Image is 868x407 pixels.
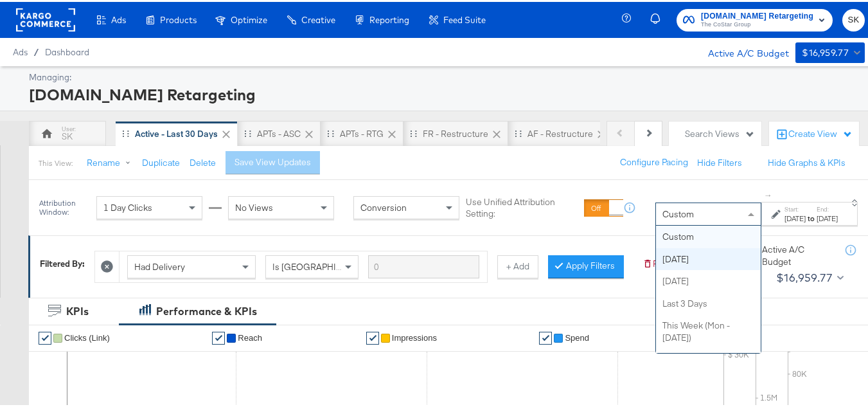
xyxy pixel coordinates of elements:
label: Start: [784,203,806,212]
a: Dashboard [45,45,89,55]
div: [DATE] [656,268,761,291]
a: ✔ [39,330,51,343]
div: Drag to reorder tab [244,128,251,135]
strong: to [806,212,817,221]
div: Drag to reorder tab [327,128,334,135]
div: [DATE] [817,212,838,222]
span: [DOMAIN_NAME] Retargeting [701,8,813,21]
div: Filtered By: [40,256,85,268]
span: SK [847,11,860,26]
span: Reach [238,331,262,341]
div: Managing: [29,69,862,82]
span: / [28,45,45,55]
div: Active A/C Budget [762,242,833,266]
label: Use Unified Attribution Setting: [466,194,579,218]
button: + Add [497,253,538,276]
a: ✔ [212,330,225,343]
div: [DATE] [656,246,761,269]
div: KPIs [66,302,89,317]
div: Drag to reorder tab [410,128,417,135]
button: SK [842,7,865,30]
div: $16,959.77 [802,43,849,59]
button: Remove Filters [642,256,713,268]
div: Custom [656,224,761,246]
div: Last 3 Days [656,291,761,313]
div: This Week (Sun - [DATE]) [656,347,761,381]
label: End: [817,203,838,212]
div: Drag to reorder tab [515,128,522,135]
div: AF - Restructure [527,126,593,138]
span: Creative [301,13,335,23]
div: Create View [788,126,853,139]
button: Hide Graphs & KPIs [768,155,846,167]
button: [DOMAIN_NAME] RetargetingThe CoStar Group [677,7,833,30]
span: ↑ [763,192,775,196]
span: Optimize [231,13,267,23]
button: $16,959.77 [771,266,847,286]
div: Performance & KPIs [156,302,257,317]
div: FR - Restructure [423,126,488,138]
div: [DATE] [784,212,806,222]
span: Conversion [360,200,407,212]
span: Custom [662,206,694,218]
span: The CoStar Group [701,18,813,28]
div: Active - Last 30 Days [135,126,218,138]
div: Active A/C Budget [695,41,789,60]
div: SK [62,129,73,141]
span: Spend [565,331,589,341]
button: $16,959.77 [795,41,865,61]
button: Apply Filters [548,253,624,276]
a: ✔ [539,330,552,343]
span: Ads [111,13,126,23]
div: APTs - RTG [340,126,384,138]
div: $16,959.77 [776,266,832,285]
span: Had Delivery [134,259,185,271]
button: Hide Filters [697,155,742,167]
span: No Views [235,200,273,212]
div: This View: [39,156,73,167]
div: [DOMAIN_NAME] Retargeting [29,82,862,104]
button: Duplicate [142,155,180,167]
div: Search Views [685,126,755,138]
button: Rename [78,150,145,173]
span: 1 Day Clicks [103,200,152,212]
div: Attribution Window: [39,197,90,215]
span: Feed Suite [443,13,486,23]
span: Products [160,13,197,23]
button: Delete [190,155,216,167]
span: Is [GEOGRAPHIC_DATA] [272,259,371,271]
button: Configure Pacing [611,149,697,172]
input: Enter a search term [368,253,479,277]
span: Ads [13,45,28,55]
a: ✔ [366,330,379,343]
span: Reporting [369,13,409,23]
div: Drag to reorder tab [122,128,129,135]
span: Impressions [392,331,437,341]
span: Clicks (Link) [64,331,110,341]
div: APTs - ASC [257,126,301,138]
div: This Week (Mon - [DATE]) [656,312,761,347]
